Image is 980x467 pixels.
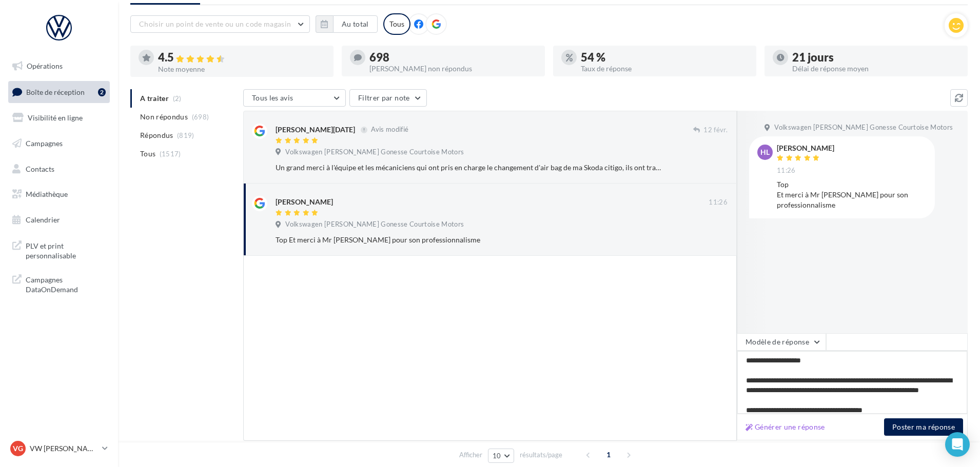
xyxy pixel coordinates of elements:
button: Poster ma réponse [884,418,963,436]
button: 10 [488,449,514,463]
div: Taux de réponse [581,65,748,72]
div: Top Et merci à Mr [PERSON_NAME] pour son professionnalisme [276,235,661,245]
span: Volkswagen [PERSON_NAME] Gonesse Courtoise Motors [285,220,464,229]
div: Top Et merci à Mr [PERSON_NAME] pour son professionnalisme [777,179,927,210]
span: VG [13,443,23,454]
span: Volkswagen [PERSON_NAME] Gonesse Courtoise Motors [774,123,953,132]
div: Délai de réponse moyen [792,65,959,72]
div: [PERSON_NAME] [276,197,333,207]
button: Filtrer par note [349,89,427,107]
span: Campagnes [26,139,63,148]
span: (819) [177,131,194,139]
span: Non répondus [140,112,188,122]
span: Contacts [26,164,54,173]
span: PLV et print personnalisable [26,239,106,261]
a: VG VW [PERSON_NAME] [8,439,110,458]
div: Un grand merci à l'équipe et les mécaniciens qui ont pris en charge le changement d'air bag de ma... [276,163,661,173]
span: Tous [140,149,155,159]
span: 1 [600,446,617,463]
span: 11:26 [709,198,728,207]
span: résultats/page [520,450,562,460]
span: Boîte de réception [26,87,85,96]
a: Médiathèque [6,184,112,205]
button: Au total [316,15,378,33]
div: Note moyenne [158,66,325,73]
span: Campagnes DataOnDemand [26,273,106,295]
a: Boîte de réception2 [6,81,112,103]
a: Opérations [6,55,112,77]
a: Contacts [6,158,112,180]
div: 4.5 [158,52,325,64]
div: Tous [383,13,410,35]
span: (1517) [160,150,181,158]
span: Avis modifié [371,126,408,134]
a: Campagnes [6,133,112,154]
button: Choisir un point de vente ou un code magasin [130,15,310,33]
button: Modèle de réponse [737,333,826,351]
a: Calendrier [6,209,112,231]
p: VW [PERSON_NAME] [30,443,98,454]
span: 12 févr. [703,126,728,135]
span: HL [760,147,770,157]
span: Tous les avis [252,93,293,102]
div: [PERSON_NAME] [777,145,834,152]
span: Visibilité en ligne [28,113,83,122]
span: Calendrier [26,215,60,224]
span: Volkswagen [PERSON_NAME] Gonesse Courtoise Motors [285,148,464,157]
div: [PERSON_NAME] non répondus [369,65,537,72]
span: 11:26 [777,166,796,175]
span: Opérations [27,62,63,70]
div: 698 [369,52,537,63]
div: Open Intercom Messenger [945,432,970,457]
span: (698) [192,113,209,121]
button: Au total [333,15,378,33]
div: 21 jours [792,52,959,63]
div: 2 [98,88,106,96]
div: 54 % [581,52,748,63]
button: Générer une réponse [741,421,829,433]
span: 10 [493,452,501,460]
button: Tous les avis [243,89,346,107]
span: Afficher [459,450,482,460]
a: Campagnes DataOnDemand [6,269,112,299]
span: Choisir un point de vente ou un code magasin [139,19,291,28]
div: [PERSON_NAME][DATE] [276,125,355,135]
span: Répondus [140,130,173,140]
a: Visibilité en ligne [6,107,112,129]
span: Médiathèque [26,190,68,198]
a: PLV et print personnalisable [6,235,112,265]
